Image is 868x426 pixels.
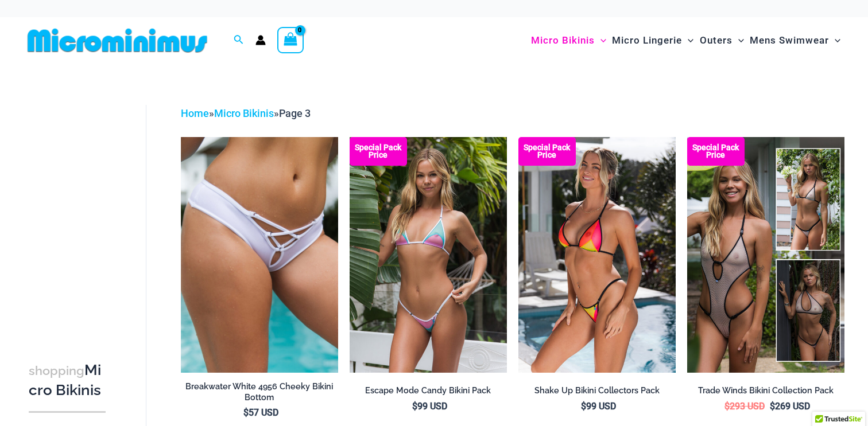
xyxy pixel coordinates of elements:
span: Menu Toggle [733,26,744,55]
img: Escape Mode Candy 3151 Top 4151 Bottom 02 [350,137,507,373]
b: Special Pack Price [350,144,407,159]
span: $ [243,407,249,418]
a: Shake Up Sunset 3145 Top 4145 Bottom 04 Shake Up Sunset 3145 Top 4145 Bottom 05Shake Up Sunset 31... [518,137,676,373]
a: Home [181,107,209,119]
a: Search icon link [234,33,244,48]
b: Special Pack Price [518,144,576,159]
span: shopping [29,364,84,378]
span: $ [770,401,775,412]
a: Breakwater White 4956 Cheeky Bikini Bottom [181,381,338,407]
span: Menu Toggle [682,26,693,55]
h2: Trade Winds Bikini Collection Pack [687,385,844,396]
a: Micro Bikinis [214,107,274,119]
span: $ [724,401,730,412]
span: Menu Toggle [829,26,840,55]
img: MM SHOP LOGO FLAT [23,28,212,53]
span: $ [412,401,417,412]
a: Micro LingerieMenu ToggleMenu Toggle [609,23,696,58]
bdi: 99 USD [581,401,616,412]
img: Collection Pack (1) [687,137,844,373]
h3: Micro Bikinis [29,361,106,400]
img: Breakwater White 4956 Shorts 01 [181,137,338,373]
span: » » [181,107,311,119]
a: Collection Pack (1) Trade Winds IvoryInk 317 Top 469 Thong 11Trade Winds IvoryInk 317 Top 469 Tho... [687,137,844,373]
h2: Breakwater White 4956 Cheeky Bikini Bottom [181,381,338,402]
a: OutersMenu ToggleMenu Toggle [697,23,747,58]
bdi: 269 USD [770,401,810,412]
img: Shake Up Sunset 3145 Top 4145 Bottom 04 [518,137,676,373]
a: Escape Mode Candy Bikini Pack [350,385,507,400]
span: Menu Toggle [595,26,606,55]
bdi: 293 USD [724,401,765,412]
h2: Shake Up Bikini Collectors Pack [518,385,676,396]
a: Escape Mode Candy 3151 Top 4151 Bottom 02 Escape Mode Candy 3151 Top 4151 Bottom 04Escape Mode Ca... [350,137,507,373]
span: Mens Swimwear [750,26,829,55]
h2: Escape Mode Candy Bikini Pack [350,385,507,396]
a: View Shopping Cart, empty [277,27,304,53]
span: Micro Bikinis [531,26,595,55]
span: Micro Lingerie [612,26,682,55]
bdi: 99 USD [412,401,447,412]
span: Page 3 [279,107,311,119]
iframe: TrustedSite Certified [29,96,132,325]
a: Shake Up Bikini Collectors Pack [518,385,676,400]
a: Mens SwimwearMenu ToggleMenu Toggle [747,23,843,58]
a: Trade Winds Bikini Collection Pack [687,385,844,400]
a: Micro BikinisMenu ToggleMenu Toggle [528,23,609,58]
a: Account icon link [255,35,266,45]
span: Outers [700,26,733,55]
b: Special Pack Price [687,144,745,159]
span: $ [581,401,586,412]
bdi: 57 USD [243,407,278,418]
a: Breakwater White 4956 Shorts 01Breakwater White 341 Top 4956 Shorts 04Breakwater White 341 Top 49... [181,137,338,373]
nav: Site Navigation [526,21,845,60]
